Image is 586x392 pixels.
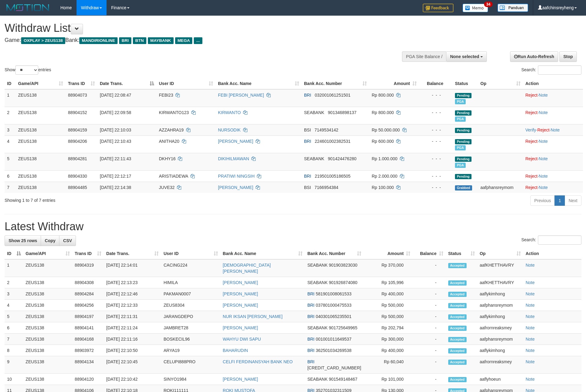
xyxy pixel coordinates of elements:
td: - [413,311,445,322]
td: ZEUS138 [23,322,73,334]
td: [DATE] 22:13:23 [104,277,161,288]
span: Accepted [448,263,467,268]
span: [DATE] 22:11:43 [100,156,131,161]
td: aafKHETTHAVRY [477,259,523,277]
span: MEGA [175,37,193,44]
td: 7 [5,182,16,193]
td: - [413,277,445,288]
td: · [523,107,583,124]
td: CACING224 [161,259,220,277]
a: BAHARUDIN [223,348,248,353]
span: BRI [307,337,314,342]
a: [PERSON_NAME] [223,280,258,285]
span: Accepted [448,280,467,286]
a: Note [526,291,535,296]
a: FEBI [PERSON_NAME] [218,93,264,98]
td: ZEUS138 [23,300,73,311]
td: 88904256 [72,300,104,311]
td: Rp 101,000 [364,374,413,385]
td: aafphansreymom [477,334,523,345]
a: Note [539,156,548,161]
div: - - - [422,184,450,190]
a: CELFI FERDINANSYAH BANK NEO [223,359,293,364]
span: JUVE32 [159,185,175,190]
span: Marked by aaftrukkakada [455,116,466,122]
span: [DATE] 22:10:43 [100,139,131,144]
td: · [523,153,583,170]
td: SINYO1984 [161,374,220,385]
td: [DATE] 22:11:31 [104,311,161,322]
span: ANITHA20 [159,139,179,144]
a: Note [526,303,535,308]
span: BRI [307,314,314,319]
th: Bank Acc. Number: activate to sort column ascending [305,248,364,259]
label: Search: [521,235,581,245]
td: aafrornreaksmey [477,356,523,374]
th: Bank Acc. Name: activate to sort column ascending [220,248,305,259]
span: Marked by aaftrukkakada [455,99,466,104]
span: Copy 901346898137 to clipboard [328,110,356,115]
td: aaflykimhong [477,288,523,300]
td: [DATE] 22:10:42 [104,374,161,385]
span: Marked by aaftrukkakada [455,145,466,150]
th: User ID: activate to sort column ascending [156,78,216,89]
span: ... [194,37,202,44]
span: [DATE] 22:14:38 [100,185,131,190]
a: Reject [525,174,538,179]
span: Pending [455,157,471,162]
a: Note [526,280,535,285]
span: Copy 040301065235501 to clipboard [316,314,351,319]
td: - [413,300,445,311]
td: ZEUS138 [16,135,66,153]
td: [DATE] 22:12:33 [104,300,161,311]
td: Rp 105,996 [364,277,413,288]
button: None selected [446,51,487,62]
td: aaflyhoeun [477,374,523,385]
th: Action [523,78,583,89]
a: KIRWANTO [218,110,241,115]
div: PGA Site Balance / [402,51,446,62]
td: 7 [5,334,23,345]
th: Balance [419,78,453,89]
a: Note [526,348,535,353]
td: · [523,182,583,193]
td: - [413,259,445,277]
img: Button%20Memo.svg [463,4,488,12]
td: CELUPI888PRO [161,356,220,374]
td: Rp 400,000 [364,288,413,300]
td: 88903972 [72,345,104,356]
a: [PERSON_NAME] [218,139,253,144]
td: 10 [5,374,23,385]
a: WAHYU DWI SAPU [223,337,261,342]
span: BRI [304,93,311,98]
td: · [523,170,583,182]
td: ZEUS138 [16,182,66,193]
th: Game/API: activate to sort column ascending [16,78,66,89]
img: MOTION_logo.png [5,3,51,12]
td: Rp 370,000 [364,259,413,277]
td: 8 [5,345,23,356]
span: 34 [484,2,492,7]
span: Accepted [448,337,467,342]
td: · [523,89,583,107]
td: - [413,345,445,356]
span: None selected [450,54,479,59]
a: Previous [530,195,555,206]
span: Pending [455,93,471,98]
span: BRI [307,303,314,308]
td: - [413,334,445,345]
a: Note [526,314,535,319]
td: 88904284 [72,288,104,300]
a: CSV [59,235,76,246]
a: Run Auto-Refresh [510,51,558,62]
td: Rp 60,040 [364,356,413,374]
span: Copy 901926874080 to clipboard [329,280,357,285]
th: Trans ID: activate to sort column ascending [66,78,97,89]
a: Copy [41,235,59,246]
img: Feedback.jpg [423,4,453,12]
td: 88904308 [72,277,104,288]
span: KIRWANTO123 [159,110,189,115]
span: SEABANK [307,263,328,268]
td: [DATE] 22:11:16 [104,334,161,345]
label: Show entries [5,65,51,75]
